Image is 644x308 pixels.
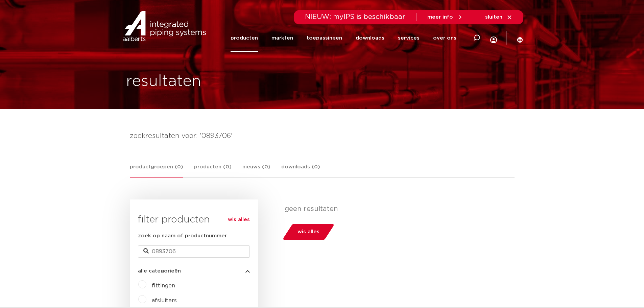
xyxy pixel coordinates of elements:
span: NIEUW: myIPS is beschikbaar [305,14,405,20]
a: sluiten [485,14,512,20]
p: geen resultaten [285,205,509,213]
a: meer info [427,14,463,20]
h1: resultaten [126,71,201,92]
a: fittingen [152,283,175,288]
a: downloads [356,24,384,52]
a: nieuws (0) [242,163,270,177]
h3: filter producten [138,213,250,227]
div: my IPS [490,22,497,54]
a: wis alles [228,216,250,224]
a: downloads (0) [281,163,320,177]
span: wis alles [297,227,319,237]
a: over ons [433,24,456,52]
span: alle categorieën [138,268,181,274]
button: alle categorieën [138,268,250,274]
a: producten [231,24,258,52]
a: markten [271,24,293,52]
nav: Menu [231,24,456,52]
a: afsluiters [152,298,177,303]
input: zoeken [138,245,250,258]
span: meer info [427,15,453,20]
a: producten (0) [194,163,232,177]
span: sluiten [485,15,502,20]
h4: zoekresultaten voor: '0893706' [130,131,515,141]
a: productgroepen (0) [130,163,183,178]
a: services [398,24,420,52]
a: toepassingen [307,24,342,52]
label: zoek op naam of productnummer [138,232,227,240]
